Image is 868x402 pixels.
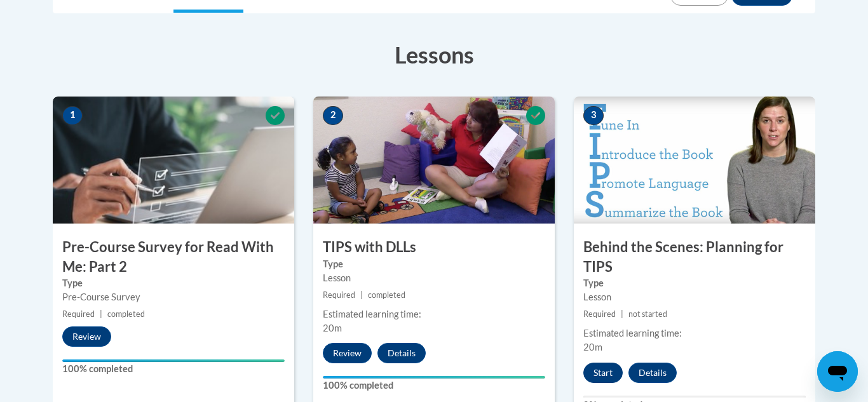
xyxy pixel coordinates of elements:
[583,276,806,290] label: Type
[53,238,294,277] h3: Pre-Course Survey for Read With Me: Part 2
[574,238,815,277] h3: Behind the Scenes: Planning for TIPS
[107,309,145,319] span: completed
[583,290,806,304] div: Lesson
[313,238,555,257] h3: TIPS with DLLs
[62,309,95,319] span: Required
[313,97,555,224] img: Course Image
[583,326,806,340] div: Estimated learning time:
[817,351,858,392] iframe: Button to launch messaging window
[53,39,815,70] h3: Lessons
[368,290,405,300] span: completed
[323,271,545,285] div: Lesson
[583,363,623,383] button: Start
[360,290,363,300] span: |
[583,309,616,319] span: Required
[62,106,83,125] span: 1
[62,290,285,304] div: Pre-Course Survey
[323,290,355,300] span: Required
[323,257,545,271] label: Type
[62,362,285,376] label: 100% completed
[323,106,343,125] span: 2
[323,376,545,379] div: Your progress
[323,343,372,363] button: Review
[628,363,677,383] button: Details
[377,343,426,363] button: Details
[323,307,545,321] div: Estimated learning time:
[62,326,111,347] button: Review
[583,342,602,352] span: 20m
[62,276,285,290] label: Type
[323,379,545,392] label: 100% completed
[53,97,294,224] img: Course Image
[621,309,623,319] span: |
[323,323,342,333] span: 20m
[100,309,102,319] span: |
[574,97,815,224] img: Course Image
[628,309,667,319] span: not started
[583,106,604,125] span: 3
[62,359,285,362] div: Your progress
